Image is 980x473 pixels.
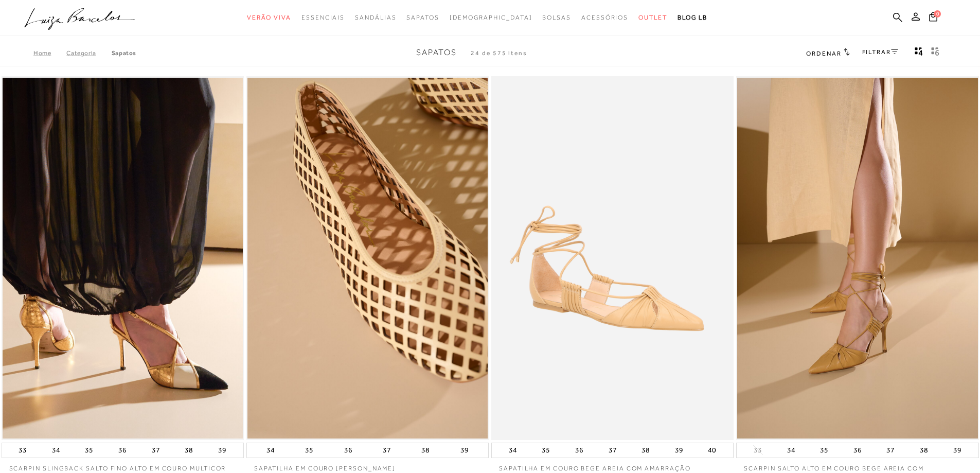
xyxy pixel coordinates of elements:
[917,443,931,458] button: 38
[737,78,977,439] a: SCARPIN SALTO ALTO EM COURO BEGE AREIA COM AMARRAÇÃO SCARPIN SALTO ALTO EM COURO BEGE AREIA COM A...
[638,8,667,27] a: categoryNavScreenReaderText
[355,8,396,27] a: categoryNavScreenReaderText
[883,443,898,458] button: 37
[416,48,457,57] span: Sapatos
[247,8,291,27] a: categoryNavScreenReaderText
[491,458,734,473] a: SAPATILHA EM COURO BEGE AREIA COM AMARRAÇÃO
[817,443,831,458] button: 35
[82,443,96,458] button: 35
[33,49,66,57] a: Home
[15,443,30,458] button: 33
[638,14,667,21] span: Outlet
[112,49,136,57] a: Sapatos
[672,443,686,458] button: 39
[471,49,527,57] span: 24 de 575 itens
[450,8,532,27] a: noSubCategoriesText
[341,443,355,458] button: 36
[581,8,628,27] a: categoryNavScreenReaderText
[784,443,798,458] button: 34
[751,445,765,455] button: 33
[406,8,439,27] a: categoryNavScreenReaderText
[149,443,163,458] button: 37
[450,14,532,21] span: [DEMOGRAPHIC_DATA]
[182,443,196,458] button: 38
[581,14,628,21] span: Acessórios
[806,50,841,57] span: Ordenar
[950,443,965,458] button: 39
[850,443,865,458] button: 36
[301,8,345,27] a: categoryNavScreenReaderText
[66,49,111,57] a: Categoria
[678,14,707,21] span: BLOG LB
[247,78,488,439] img: SAPATILHA EM COURO BAUNILHA VAZADA
[912,46,926,60] button: Mostrar 4 produtos por linha
[638,443,653,458] button: 38
[406,14,439,21] span: Sapatos
[3,78,243,439] img: SCARPIN SLINGBACK SALTO FINO ALTO EM COURO MULTICOR DEBRUM DOURADO
[492,78,733,439] img: SAPATILHA EM COURO BEGE AREIA COM AMARRAÇÃO
[302,443,316,458] button: 35
[49,443,63,458] button: 34
[678,8,707,27] a: BLOG LB
[928,46,942,60] button: gridText6Desc
[934,10,941,17] span: 0
[926,11,940,25] button: 0
[215,443,229,458] button: 39
[301,14,345,21] span: Essenciais
[705,443,719,458] button: 40
[542,14,571,21] span: Bolsas
[263,443,278,458] button: 34
[506,443,520,458] button: 34
[737,78,977,439] img: SCARPIN SALTO ALTO EM COURO BEGE AREIA COM AMARRAÇÃO
[862,48,898,56] a: FILTRAR
[3,78,243,439] a: SCARPIN SLINGBACK SALTO FINO ALTO EM COURO MULTICOR DEBRUM DOURADO SCARPIN SLINGBACK SALTO FINO A...
[492,78,733,439] a: SAPATILHA EM COURO BEGE AREIA COM AMARRAÇÃO SAPATILHA EM COURO BEGE AREIA COM AMARRAÇÃO
[457,443,472,458] button: 39
[572,443,586,458] button: 36
[418,443,433,458] button: 38
[355,14,396,21] span: Sandálias
[246,458,489,473] a: SAPATILHA EM COURO [PERSON_NAME]
[542,8,571,27] a: categoryNavScreenReaderText
[247,14,291,21] span: Verão Viva
[115,443,130,458] button: 36
[539,443,553,458] button: 35
[380,443,394,458] button: 37
[605,443,620,458] button: 37
[247,78,488,439] a: SAPATILHA EM COURO BAUNILHA VAZADA SAPATILHA EM COURO BAUNILHA VAZADA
